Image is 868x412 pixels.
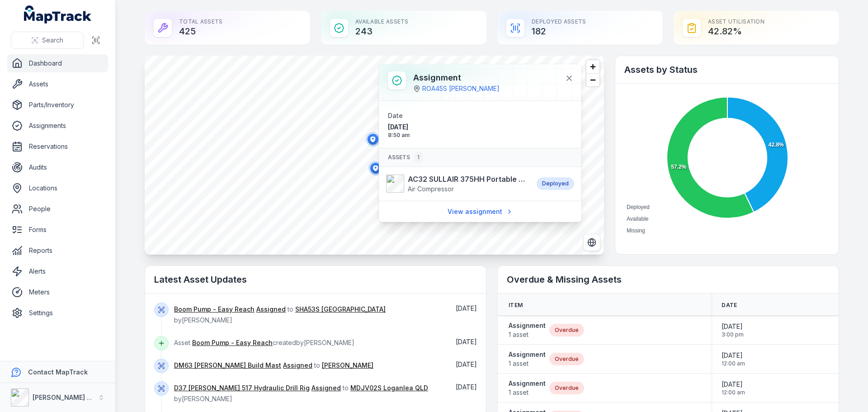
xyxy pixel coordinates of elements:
a: Forms [7,221,108,239]
time: 9/30/2025, 3:00:00 PM [722,322,744,338]
span: 12:00 am [722,389,745,396]
span: [DATE] [456,383,477,391]
button: Zoom out [586,73,599,86]
a: Assigned [256,305,286,314]
span: [DATE] [388,123,476,132]
a: Reports [7,242,108,260]
a: DM63 [PERSON_NAME] Build Mast [174,361,281,370]
span: Missing [627,227,645,234]
time: 10/7/2025, 7:40:17 AM [456,383,477,391]
time: 7/31/2025, 12:00:00 AM [722,351,745,367]
a: Assignment1 asset [509,379,546,397]
a: Assignment1 asset [509,321,546,339]
span: [DATE] [722,351,745,360]
span: 1 asset [509,359,546,368]
span: [DATE] [722,322,744,331]
a: People [7,200,108,218]
a: MDJV02S Loganlea QLD [350,384,428,393]
strong: AC32 SULLAIR 375HH Portable Compressor [408,174,528,185]
a: View assignment [442,203,519,220]
a: [PERSON_NAME] [322,361,373,370]
a: Assets [7,75,108,93]
a: Audits [7,158,108,176]
a: Assigned [283,361,312,370]
button: Search [11,32,84,49]
div: Overdue [549,324,584,336]
h2: Overdue & Missing Assets [507,273,830,286]
span: to [174,361,373,369]
time: 10/8/2025, 7:57:44 AM [456,360,477,368]
span: Item [509,302,523,309]
span: to by [PERSON_NAME] [174,305,386,324]
div: Deployed [537,177,574,190]
canvas: Map [145,56,604,255]
span: to by [PERSON_NAME] [174,384,428,403]
span: 1 asset [509,330,546,339]
span: Deployed [627,204,650,210]
a: Parts/Inventory [7,96,108,114]
div: Overdue [549,382,584,394]
span: 8:50 am [388,132,476,139]
span: Search [42,36,63,45]
button: Switch to Satellite View [583,234,600,251]
a: Boom Pump - Easy Reach [192,338,273,347]
strong: Assignment [509,321,546,330]
span: 3:00 pm [722,331,744,338]
time: 9/14/2025, 12:00:00 AM [722,380,745,396]
span: Date [388,112,403,119]
h2: Latest Asset Updates [154,273,477,286]
div: Overdue [549,353,584,365]
span: [DATE] [456,360,477,368]
span: 1 asset [509,388,546,397]
a: Boom Pump - Easy Reach [174,305,255,314]
span: [DATE] [456,304,477,312]
a: Assignments [7,117,108,135]
span: Date [722,302,737,309]
a: MapTrack [24,5,92,24]
time: 9/3/2025, 8:50:30 AM [388,123,476,139]
a: Assigned [311,384,341,393]
a: Assignment1 asset [509,350,546,368]
strong: Assignment [509,379,546,388]
span: [DATE] [456,338,477,346]
strong: Assignment [509,350,546,359]
a: D37 [PERSON_NAME] 517 Hydraulic Drill Rig [174,384,310,393]
a: Alerts [7,262,108,280]
span: Air Compressor [408,185,454,193]
span: Assets [388,152,423,163]
a: Dashboard [7,54,108,72]
h3: Assignment [413,71,500,84]
a: ROA45S [PERSON_NAME] [422,84,500,93]
a: AC32 SULLAIR 375HH Portable CompressorAir Compressor [386,174,528,194]
time: 10/10/2025, 9:54:28 AM [456,304,477,312]
a: SHA53S [GEOGRAPHIC_DATA] [295,305,386,314]
time: 10/10/2025, 9:07:58 AM [456,338,477,346]
strong: Contact MapTrack [28,368,88,376]
span: [DATE] [722,380,745,389]
span: Asset created by [PERSON_NAME] [174,339,354,346]
span: 12:00 am [722,360,745,367]
h2: Assets by Status [624,63,830,76]
a: Meters [7,283,108,301]
strong: [PERSON_NAME] Group [33,393,107,401]
div: 1 [414,152,423,163]
span: Available [627,216,648,222]
a: Locations [7,179,108,197]
button: Zoom in [586,60,599,73]
a: Reservations [7,137,108,156]
a: Settings [7,304,108,322]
